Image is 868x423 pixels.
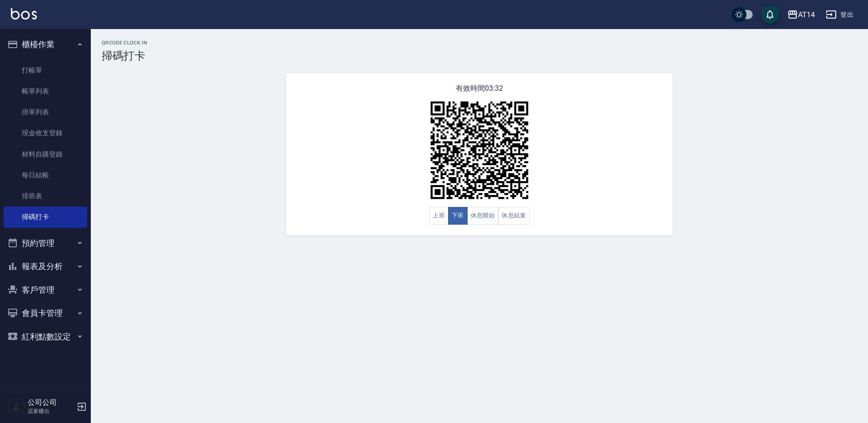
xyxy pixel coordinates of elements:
[4,102,87,123] a: 掛單列表
[28,398,74,407] h5: 公司公司
[4,207,87,227] a: 掃碼打卡
[4,255,87,278] button: 報表及分析
[102,40,857,46] h2: QRcode Clock In
[429,207,449,225] button: 上班
[7,398,25,416] img: Person
[4,165,87,186] a: 每日結帳
[784,5,819,24] button: AT14
[4,325,87,349] button: 紅利點數設定
[448,207,468,225] button: 下班
[102,49,857,62] h3: 掃碼打卡
[761,5,779,24] button: save
[822,6,857,23] button: 登出
[467,207,499,225] button: 休息開始
[4,33,87,56] button: 櫃檯作業
[4,278,87,302] button: 客戶管理
[4,231,87,255] button: 預約管理
[4,301,87,325] button: 會員卡管理
[498,207,530,225] button: 休息結束
[4,186,87,207] a: 排班表
[798,9,815,20] div: AT14
[4,144,87,165] a: 材料自購登錄
[4,123,87,143] a: 現金收支登錄
[28,407,74,415] p: 店家櫃台
[4,60,87,81] a: 打帳單
[286,73,673,236] div: 有效時間 03:32
[11,8,37,20] img: Logo
[4,81,87,102] a: 帳單列表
